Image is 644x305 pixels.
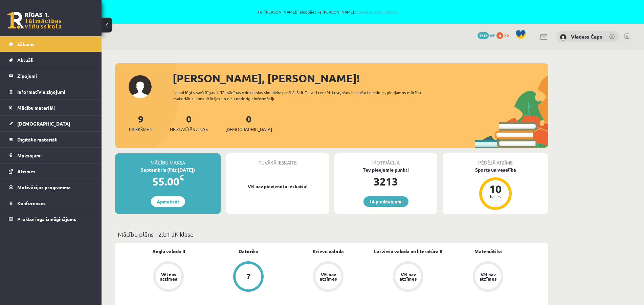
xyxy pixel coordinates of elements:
div: [PERSON_NAME], [PERSON_NAME]! [173,70,548,86]
div: 3213 [334,173,437,190]
a: Mācību materiāli [9,100,93,115]
span: Priekšmeti [129,126,152,133]
a: Maksājumi [9,148,93,163]
legend: Maksājumi [17,148,93,163]
a: 9Priekšmeti [129,113,152,133]
div: Mācību maksa [115,153,221,166]
a: Sākums [9,36,93,52]
span: Mācību materiāli [17,105,55,111]
span: Atzīmes [17,168,36,174]
span: [DEMOGRAPHIC_DATA] [225,126,272,133]
div: Vēl nav atzīmes [159,272,178,281]
div: balles [485,194,506,198]
span: Proktoringa izmēģinājums [17,216,76,222]
a: 3213 mP [478,32,495,38]
div: Tev pieejamie punkti [334,166,437,173]
a: Rīgas 1. Tālmācības vidusskola [7,12,62,29]
a: Atzīmes [9,164,93,179]
a: Proktoringa izmēģinājums [9,211,93,227]
div: Vēl nav atzīmes [399,272,418,281]
a: Digitālie materiāli [9,132,93,147]
span: Neizlasītās ziņas [170,126,208,133]
a: Vēl nav atzīmes [368,261,448,293]
span: xp [504,32,509,38]
a: Matemātika [474,248,502,255]
span: Motivācijas programma [17,184,71,190]
a: Apmaksāt [151,196,185,207]
a: 7 [208,261,288,293]
a: 14 piedāvājumi [363,196,408,207]
img: Vladass Čaps [560,34,567,41]
legend: Informatīvie ziņojumi [17,84,93,100]
a: Vēl nav atzīmes [288,261,368,293]
a: Vēl nav atzīmes [129,261,208,293]
a: Angļu valoda II [152,248,185,255]
a: [DEMOGRAPHIC_DATA] [9,116,93,131]
a: 0[DEMOGRAPHIC_DATA] [225,113,272,133]
span: Tu ([PERSON_NAME]) ielogojies kā [PERSON_NAME] [78,10,580,14]
span: € [179,173,184,182]
span: 0 [496,32,503,39]
div: 55.00 [115,173,221,190]
div: Vēl nav atzīmes [319,272,338,281]
a: Informatīvie ziņojumi [9,84,93,100]
p: Vēl nav pievienotu ieskaišu! [229,183,326,190]
span: [DEMOGRAPHIC_DATA] [17,121,70,127]
div: Vēl nav atzīmes [479,272,497,281]
div: Septembris (līdz [DATE]) [115,166,221,173]
span: Sākums [17,41,35,47]
div: Pēdējā atzīme [443,153,548,166]
p: Mācību plāns 12.b1 JK klase [118,230,546,239]
div: Tuvākā ieskaite [226,153,329,166]
div: Motivācija [334,153,437,166]
div: Sports un veselība [443,166,548,173]
a: Aktuāli [9,52,93,68]
span: mP [490,32,495,38]
a: Vēl nav atzīmes [448,261,528,293]
div: 10 [485,183,506,194]
div: 7 [246,273,251,280]
div: Laipni lūgts savā Rīgas 1. Tālmācības vidusskolas skolnieka profilā. Šeit Tu vari redzēt tuvojošo... [173,89,433,102]
a: Latviešu valoda un literatūra II [374,248,442,255]
span: Konferences [17,200,46,206]
a: 0 xp [496,32,512,38]
a: Sports un veselība 10 balles [443,166,548,211]
a: Datorika [239,248,259,255]
span: 3213 [478,32,489,39]
a: Vladass Čaps [571,33,602,40]
span: Digitālie materiāli [17,136,58,143]
a: Krievu valoda [313,248,344,255]
a: Ziņojumi [9,68,93,84]
a: Atpakaļ uz savu lietotāju [354,9,400,15]
a: 0Neizlasītās ziņas [170,113,208,133]
span: Aktuāli [17,57,34,63]
a: Konferences [9,195,93,211]
legend: Ziņojumi [17,68,93,84]
a: Motivācijas programma [9,179,93,195]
